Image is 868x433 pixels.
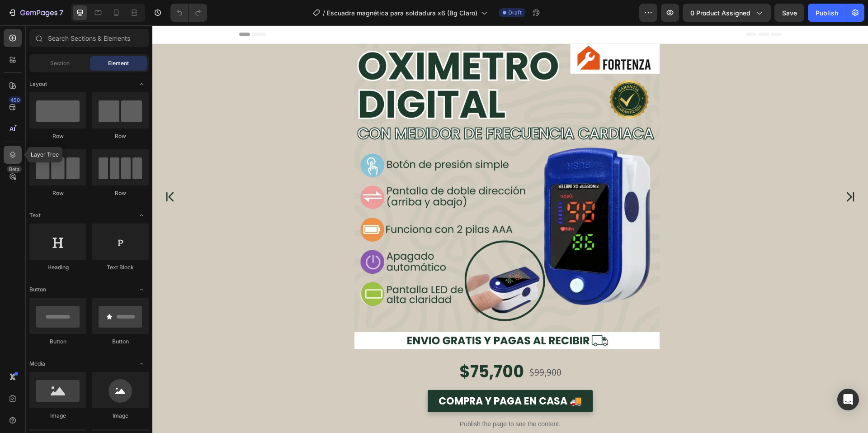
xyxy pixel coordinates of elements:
[29,80,47,88] span: Layout
[134,282,149,297] span: Toggle open
[690,8,750,18] span: 0 product assigned
[376,339,410,354] div: $99,900
[29,263,86,271] div: Heading
[808,4,846,22] button: Publish
[29,360,45,368] span: Media
[92,338,149,346] div: Button
[327,8,477,18] span: Escuadra magnética para soldadura x6 (Bg Claro)
[134,77,149,91] span: Toggle open
[152,25,868,433] iframe: Design area
[782,9,797,17] span: Save
[306,335,373,358] div: $75,700
[683,4,771,22] button: 0 product assigned
[59,7,63,18] p: 7
[4,4,67,22] button: 7
[9,96,22,104] div: 450
[92,263,149,271] div: Text Block
[275,365,440,387] a: COMPRA Y PAGA EN CASA 🚚
[92,412,149,420] div: Image
[29,338,86,346] div: Button
[134,357,149,371] span: Toggle open
[50,59,70,67] span: Section
[323,8,325,18] span: /
[108,59,129,67] span: Element
[688,161,708,181] button: Carousel Next Arrow
[816,8,838,18] div: Publish
[7,166,22,173] div: Beta
[29,412,86,420] div: Image
[508,9,522,17] span: Draft
[134,208,149,223] span: Toggle open
[29,132,86,140] div: Row
[29,29,149,47] input: Search Sections & Elements
[29,285,46,294] span: Button
[92,132,149,140] div: Row
[837,389,859,410] div: Open Intercom Messenger
[92,189,149,197] div: Row
[286,368,429,383] p: COMPRA Y PAGA EN CASA 🚚
[29,211,41,219] span: Text
[774,4,804,22] button: Save
[29,189,86,197] div: Row
[170,4,207,22] div: Undo/Redo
